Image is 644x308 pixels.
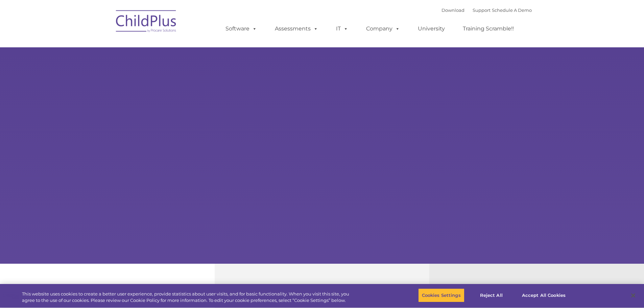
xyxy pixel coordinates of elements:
a: University [411,22,452,35]
a: Download [442,7,464,13]
button: Cookies Settings [418,288,464,303]
button: Close [626,288,641,303]
a: Schedule A Demo [492,7,532,13]
button: Accept All Cookies [518,288,569,303]
a: Assessments [268,22,325,35]
img: ChildPlus by Procare Solutions [113,5,180,39]
a: Company [359,22,407,35]
a: Software [219,22,264,35]
font: | [442,7,532,13]
button: Reject All [470,288,512,303]
a: IT [329,22,355,35]
a: Training Scramble!! [456,22,521,35]
a: Support [473,7,491,13]
div: This website uses cookies to create a better user experience, provide statistics about user visit... [22,291,354,304]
